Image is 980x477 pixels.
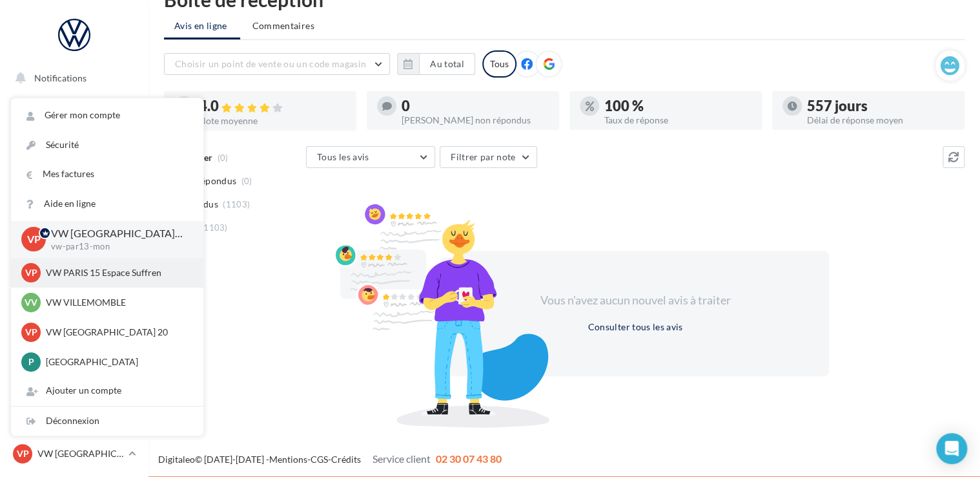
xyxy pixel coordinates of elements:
[11,407,203,436] div: Déconnexion
[269,454,307,465] a: Mentions
[8,259,141,286] a: Médiathèque
[440,146,537,168] button: Filtrer par note
[252,19,314,32] span: Commentaires
[158,454,502,465] span: © [DATE]-[DATE] - - -
[373,452,431,465] span: Service client
[34,72,87,83] span: Notifications
[28,355,34,368] span: P
[331,454,361,465] a: Crédits
[51,226,183,241] p: VW [GEOGRAPHIC_DATA] 13
[46,355,188,368] p: [GEOGRAPHIC_DATA]
[317,151,369,162] span: Tous les avis
[158,454,195,465] a: Digitaleo
[8,162,141,189] a: Visibilité en ligne
[17,447,29,460] span: VP
[11,101,203,130] a: Gérer mon compte
[11,160,203,189] a: Mes factures
[241,176,252,186] span: (0)
[8,226,141,253] a: Contacts
[8,366,141,404] a: Campagnes DataOnDemand
[936,433,967,464] div: Open Intercom Messenger
[25,296,37,309] span: VV
[8,129,141,156] a: Boîte de réception
[27,232,41,247] span: VP
[46,296,188,309] p: VW VILLEMOMBLE
[11,189,203,218] a: Aide en ligne
[604,116,751,125] div: Taux de réponse
[8,291,141,318] a: Calendrier
[8,195,141,222] a: Campagnes
[37,447,123,460] p: VW [GEOGRAPHIC_DATA] 13
[8,97,141,124] a: Opérations
[164,53,390,75] button: Choisir un point de vente ou un code magasin
[51,241,183,253] p: vw-par13-mon
[25,326,37,339] span: VP
[397,53,475,75] button: Au total
[807,99,954,113] div: 557 jours
[807,116,954,125] div: Délai de réponse moyen
[201,222,228,233] span: (1103)
[25,266,37,279] span: VP
[11,376,203,405] div: Ajouter un compte
[223,199,250,209] span: (1103)
[311,454,328,465] a: CGS
[8,323,141,361] a: PLV et print personnalisable
[46,266,188,279] p: VW PARIS 15 Espace Suffren
[199,116,346,125] div: Note moyenne
[11,131,203,160] a: Sécurité
[46,326,188,339] p: VW [GEOGRAPHIC_DATA] 20
[402,116,549,125] div: [PERSON_NAME] non répondus
[199,99,346,114] div: 4.0
[8,65,136,92] button: Notifications
[419,53,475,75] button: Au total
[524,292,746,309] div: Vous n'avez aucun nouvel avis à traiter
[604,99,751,113] div: 100 %
[402,99,549,113] div: 0
[306,146,435,168] button: Tous les avis
[176,175,236,187] span: Non répondus
[482,50,516,78] div: Tous
[10,441,138,466] a: VP VW [GEOGRAPHIC_DATA] 13
[175,58,366,69] span: Choisir un point de vente ou un code magasin
[436,452,502,465] span: 02 30 07 43 80
[582,319,688,335] button: Consulter tous les avis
